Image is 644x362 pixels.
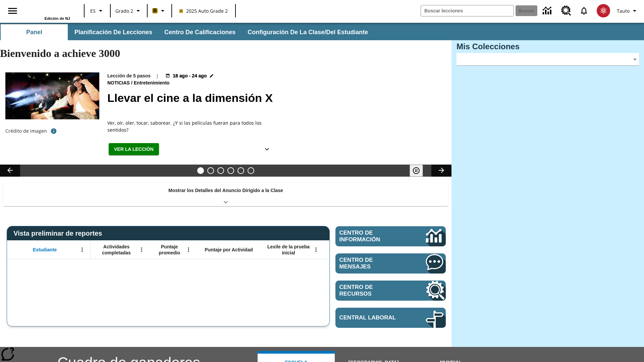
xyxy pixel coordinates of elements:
[183,245,194,255] button: Abrir menú
[153,6,157,15] span: B
[115,7,133,14] span: Grado 2
[113,5,145,17] button: Grado: Grado 2, Elige un grado
[33,247,57,253] span: Estudiante
[431,165,451,177] button: Carrusel de lecciones, seguir
[13,230,105,237] span: Vista preliminar de reportes
[77,245,87,255] button: Abrir menú
[173,72,207,79] span: 18 ago - 24 ago
[107,89,443,107] h2: Llevar el cine a la dimensión X
[410,165,423,177] button: Pausar
[597,4,610,17] img: avatar image
[457,42,639,51] h3: Mis Colecciones
[3,1,22,21] button: Abrir el menú lateral
[237,167,244,174] button: Diapositiva 5 ¿Cuál es la gran idea?
[94,244,139,256] span: Actividades completadas
[335,253,446,274] a: Centro de mensajes
[45,16,70,20] span: Edición de NJ
[179,7,228,14] span: 2025 Auto Grade 2
[134,79,171,87] span: Entretenimiento
[248,167,254,174] button: Diapositiva 6 Una idea, mucho trabajo
[617,7,630,14] span: Tauto
[335,308,446,328] a: Central laboral
[614,5,641,17] button: Perfil/Configuración
[109,143,159,156] button: Ver la lección
[335,281,446,301] a: Centro de recursos, Se abrirá en una pestaña nueva.
[311,245,321,255] button: Abrir menú
[339,230,403,243] span: Centro de información
[153,244,185,256] span: Puntaje promedio
[107,72,151,79] p: Lección de 5 pasos
[207,167,214,174] button: Diapositiva 2 ¿Lo quieres con papas fritas?
[539,2,557,20] a: Centro de información
[3,183,448,206] div: Mostrar los Detalles del Anuncio Dirigido a la Clase
[5,72,99,119] img: El panel situado frente a los asientos rocía con agua nebulizada al feliz público en un cine equi...
[1,24,68,40] button: Panel
[421,5,514,16] input: Buscar campo
[26,2,70,20] div: Portada
[87,5,108,17] button: Lenguaje: ES, Selecciona un idioma
[156,72,159,79] span: |
[69,24,158,40] button: Planificación de lecciones
[242,24,373,40] button: Configuración de la clase/del estudiante
[47,125,60,137] button: Crédito de foto: The Asahi Shimbun vía Getty Images
[5,128,47,134] p: Crédito de imagen
[227,167,234,174] button: Diapositiva 4 ¿Los autos del futuro?
[264,244,313,256] span: Lexile de la prueba inicial
[137,245,147,255] button: Abrir menú
[339,284,406,297] span: Centro de recursos
[168,187,283,194] p: Mostrar los Detalles del Anuncio Dirigido a la Clase
[159,24,241,40] button: Centro de calificaciones
[335,226,446,246] a: Centro de información
[575,2,593,19] a: Notificaciones
[260,143,274,156] button: Ver más
[90,7,96,14] span: ES
[164,72,215,79] button: 18 ago - 24 ago Elegir fechas
[410,165,430,177] div: Pausar
[339,257,406,270] span: Centro de mensajes
[339,314,406,321] span: Central laboral
[107,119,275,133] div: Ver, oír, oler, tocar, saborear. ¿Y si las películas fueran para todos los sentidos?
[26,3,70,16] a: Portada
[557,2,575,20] a: Centro de recursos, Se abrirá en una pestaña nueva.
[197,167,204,174] button: Diapositiva 1 Llevar el cine a la dimensión X
[205,247,253,253] span: Puntaje por Actividad
[593,2,614,19] button: Escoja un nuevo avatar
[217,167,224,174] button: Diapositiva 3 Modas que pasaron de moda
[150,5,169,17] button: Boost El color de la clase es anaranjado claro. Cambiar el color de la clase.
[107,79,131,87] span: Noticias
[131,80,132,85] span: /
